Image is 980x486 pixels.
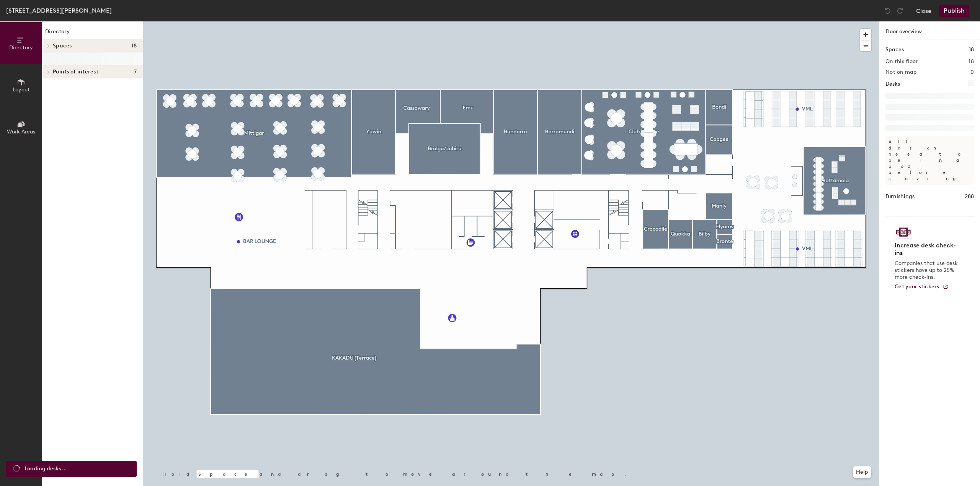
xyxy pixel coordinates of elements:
span: Spaces [53,43,72,49]
span: Layout [13,86,30,93]
h1: Floor overview [879,21,980,39]
span: Work Areas [7,128,35,135]
span: Points of interest [53,69,98,75]
div: [STREET_ADDRESS][PERSON_NAME] [6,6,112,15]
img: Undo [884,7,892,15]
button: Help [853,466,871,478]
h2: On this floor [885,59,918,65]
p: Companies that use desk stickers have up to 25% more check-ins. [895,260,960,281]
h1: Furnishings [885,192,915,201]
a: Get your stickers [895,284,949,290]
h4: Increase desk check-ins [895,242,960,257]
h1: Desks [885,80,900,88]
span: Directory [9,44,33,51]
h1: 18 [969,46,974,54]
span: Get your stickers [895,283,939,290]
span: Loading desks ... [24,465,67,473]
button: Publish [939,5,969,17]
h2: Not on map [885,69,916,75]
h1: 288 [965,192,974,201]
p: All desks need to be in a pod before saving [885,136,974,185]
img: Sticker logo [895,226,912,239]
h1: Spaces [885,46,904,54]
span: 7 [134,69,137,75]
h2: 0 [970,69,974,75]
h1: Directory [42,28,143,39]
span: 18 [131,43,137,49]
h2: 18 [969,59,974,65]
img: Redo [896,7,904,15]
button: Close [916,5,931,17]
